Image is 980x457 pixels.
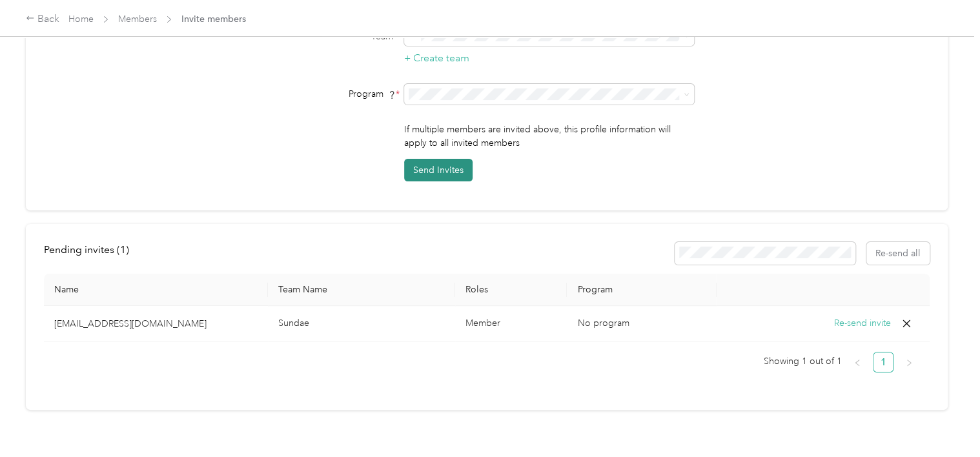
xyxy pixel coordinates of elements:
[873,352,893,372] a: 1
[905,359,913,367] span: right
[404,50,469,66] button: + Create team
[764,352,842,371] span: Showing 1 out of 1
[44,243,129,256] span: Pending invites
[455,274,567,306] th: Roles
[44,242,138,265] div: left-menu
[181,12,246,26] span: Invite members
[118,14,157,25] a: Members
[68,14,94,25] a: Home
[44,274,268,306] th: Name
[278,318,309,329] span: Sundae
[577,318,629,329] span: No program
[268,274,454,306] th: Team Name
[908,385,980,457] iframe: Everlance-gr Chat Button Frame
[465,318,500,329] span: Member
[117,243,129,256] span: ( 1 )
[899,352,919,372] li: Next Page
[404,123,694,150] p: If multiple members are invited above, this profile information will apply to all invited members
[44,242,930,265] div: info-bar
[26,12,59,27] div: Back
[404,159,473,181] button: Send Invites
[238,87,400,101] div: Program
[675,242,930,265] div: Resend all invitations
[853,359,861,367] span: left
[866,242,930,265] button: Re-send all
[873,352,893,372] li: 1
[847,352,868,372] button: left
[567,274,717,306] th: Program
[834,316,891,330] button: Re-send invite
[899,352,919,372] button: right
[847,352,868,372] li: Previous Page
[54,317,258,330] p: [EMAIL_ADDRESS][DOMAIN_NAME]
